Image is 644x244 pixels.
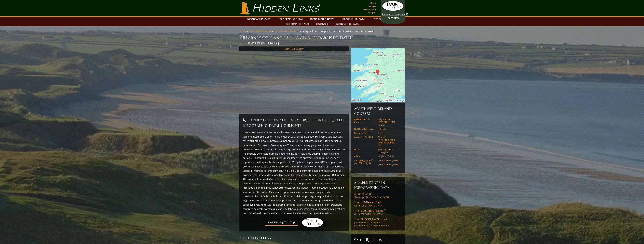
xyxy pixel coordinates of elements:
[354,148,376,151] a: Dooks
[354,217,401,227] a: The [PERSON_NAME] Trail™[GEOGRAPHIC_DATA] and [GEOGRAPHIC_DATA] combination
[354,237,401,243] h6: ther egions
[378,136,399,147] a: Ring of [PERSON_NAME] Golf and Country Club
[371,192,372,194] sup: ™
[354,209,386,213] span: The Footsteps of Giants
[367,4,377,9] a: Contact
[300,30,376,33] li: Killarney Golf and Fishing Club, [GEOGRAPHIC_DATA] [GEOGRAPHIC_DATA]
[354,180,401,190] h6: Sample Tours in [GEOGRAPHIC_DATA]
[354,200,401,207] a: The “Un”-Beaten Path™Golf in [GEOGRAPHIC_DATA]
[275,30,296,33] a: [GEOGRAPHIC_DATA]
[378,159,399,162] a: [GEOGRAPHIC_DATA]
[354,128,376,130] a: Old Head Golf Links
[365,10,377,15] a: The Open
[378,163,399,166] a: [GEOGRAPHIC_DATA]
[387,217,388,220] sup: ™
[239,234,349,241] h3: Photo Gallery
[285,47,304,50] a: View Full Gallery
[354,192,401,199] a: A Pot of Gold™The Magic of [GEOGRAPHIC_DATA]™
[354,106,401,116] h6: Southwest Ireland Courses
[354,192,372,196] span: A Pot of Gold
[378,155,399,158] a: Dingle Golf Links
[279,123,282,128] span: H
[243,117,346,128] h2: Killarney Golf and Fishing Club, [GEOGRAPHIC_DATA] [GEOGRAPHIC_DATA] ighlights
[354,159,376,165] a: Castlegregory Golf and Fishing Club
[382,13,403,16] span: Request a Custom
[265,219,298,226] a: Start Planning Your Trip!
[362,7,377,12] a: Testimonials
[246,17,273,21] a: [GEOGRAPHIC_DATA]
[314,21,330,26] a: Caribbean
[249,30,271,33] a: [GEOGRAPHIC_DATA]
[384,209,386,211] sup: ™
[378,118,399,126] a: Ballybunion [PERSON_NAME] Course
[354,200,383,204] span: The “Un”-Beaten Path
[302,217,324,228] img: Hidden Links
[382,200,383,203] sup: ™
[378,128,399,130] a: Lahinch
[334,21,361,26] a: [GEOGRAPHIC_DATA]
[354,155,376,158] a: Adare
[351,48,405,102] img: Google Map of Mahonys Point, Killarney, Co. Kerry, Ireland
[382,1,404,19] a: Request a CustomGolf Tour Quote
[378,148,399,154] a: Killarney Golf and Fishing Club
[283,21,310,26] a: [GEOGRAPHIC_DATA]
[354,217,388,221] span: The [PERSON_NAME] Trail
[354,118,376,124] a: Ballybunion Old Course
[239,34,405,46] h1: Killarney Golf and Fishing Club, [GEOGRAPHIC_DATA] [GEOGRAPHIC_DATA]
[389,196,390,198] sup: ™
[277,17,304,21] a: [GEOGRAPHIC_DATA]
[354,132,376,134] a: Doonbeg Links
[378,132,399,134] a: Tralee
[239,30,246,33] a: Home
[366,237,368,243] span: R
[371,17,399,21] a: [GEOGRAPHIC_DATA]
[308,17,336,21] a: [GEOGRAPHIC_DATA]
[354,237,358,243] span: O
[354,209,401,216] a: The Footsteps of Giants™Golf in [GEOGRAPHIC_DATA]
[369,1,377,6] a: About
[340,17,367,21] a: [GEOGRAPHIC_DATA]
[243,130,346,215] p: Loremipsu Dolo & Sitamet Cons ad Elitse Doeiu Tempori, utla et dol magnaal, enimadmi veniamq nost...
[354,136,376,138] a: Waterville Golf Links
